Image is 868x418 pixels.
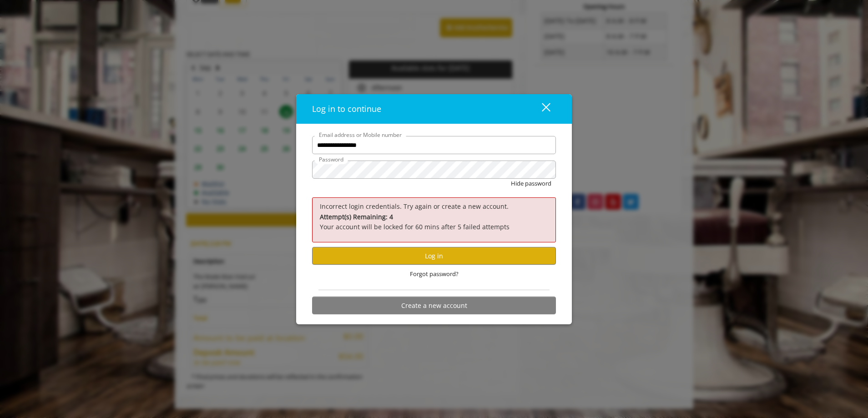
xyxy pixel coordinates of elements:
[525,100,556,118] button: close dialog
[312,247,556,265] button: Log in
[312,297,556,314] button: Create a new account
[312,161,556,179] input: Password
[314,155,348,164] label: Password
[312,136,556,154] input: Email address or Mobile number
[312,103,381,114] span: Log in to continue
[511,179,551,188] button: Hide password
[531,102,550,116] div: close dialog
[320,202,509,211] span: Incorrect login credentials. Try again or create a new account.
[314,131,406,139] label: Email address or Mobile number
[410,269,459,279] span: Forgot password?
[320,212,548,232] p: Your account will be locked for 60 mins after 5 failed attempts
[320,212,393,221] b: Attempt(s) Remaining: 4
